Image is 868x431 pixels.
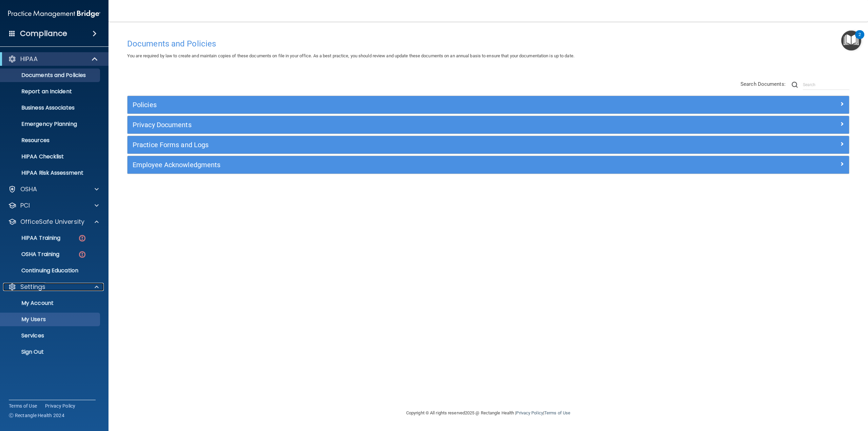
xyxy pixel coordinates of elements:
p: HIPAA Training [4,235,60,241]
p: OSHA [20,185,37,193]
p: HIPAA Risk Assessment [4,170,97,176]
a: PCI [8,201,99,210]
iframe: Drift Widget Chat Controller [751,383,860,410]
a: Privacy Documents [133,119,844,130]
img: ic-search.3b580494.png [792,82,798,88]
p: Resources [4,137,97,144]
a: Terms of Use [9,403,37,409]
h5: Privacy Documents [133,121,664,129]
span: You are required by law to create and maintain copies of these documents on file in your office. ... [127,53,574,58]
h4: Documents and Policies [127,39,849,48]
a: Privacy Policy [516,410,543,415]
a: HIPAA [8,55,98,63]
span: Ⓒ Rectangle Health 2024 [9,412,64,419]
div: 2 [859,35,861,43]
span: Search Documents: [741,81,786,87]
a: Practice Forms and Logs [133,139,844,150]
p: Settings [20,283,45,291]
button: Open Resource Center, 2 new notifications [841,31,861,51]
input: Search [803,80,849,90]
a: Policies [133,99,844,110]
p: Documents and Policies [4,72,97,79]
p: Continuing Education [4,267,97,274]
a: OSHA [8,185,99,193]
img: danger-circle.6113f641.png [78,234,86,242]
h5: Policies [133,101,664,109]
p: Services [4,332,97,339]
p: HIPAA [20,55,38,63]
p: Report an Incident [4,88,97,95]
p: Sign Out [4,349,97,355]
p: OfficeSafe University [20,218,84,226]
h5: Practice Forms and Logs [133,141,664,149]
img: danger-circle.6113f641.png [78,250,86,259]
p: My Account [4,300,97,307]
p: Business Associates [4,104,97,111]
p: My Users [4,316,97,323]
a: Terms of Use [544,410,570,415]
h4: Compliance [20,29,67,38]
p: Emergency Planning [4,121,97,128]
a: Settings [8,283,99,291]
div: Copyright © All rights reserved 2025 @ Rectangle Health | | [364,402,612,424]
a: OfficeSafe University [8,218,99,226]
img: PMB logo [8,7,100,21]
p: OSHA Training [4,251,59,258]
p: HIPAA Checklist [4,153,97,160]
a: Employee Acknowledgments [133,159,844,170]
h5: Employee Acknowledgments [133,161,664,169]
p: PCI [20,201,30,210]
a: Privacy Policy [45,403,76,409]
